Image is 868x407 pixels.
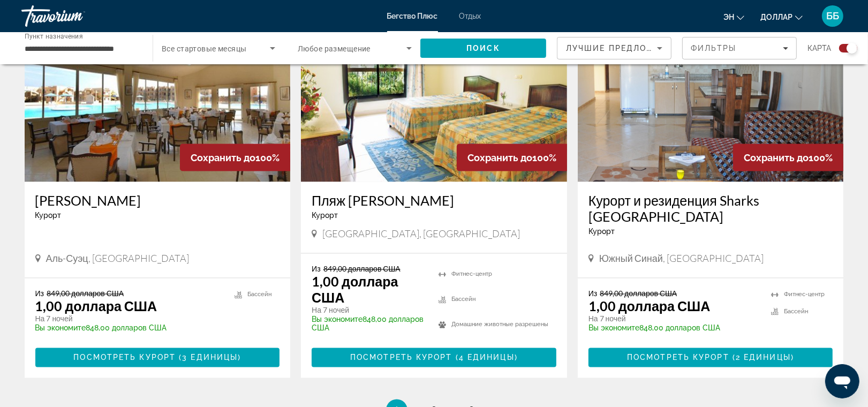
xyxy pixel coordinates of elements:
p: 848,00 долларов США [312,315,428,333]
span: Домашние животные разрешены [451,321,548,328]
span: Вы экономите [312,315,363,324]
iframe: Кнопка запуска окна обмена сообщениями [825,364,859,398]
p: На 7 ночей [35,314,224,324]
div: 100% [733,144,843,171]
button: Filters [682,37,797,59]
span: ( ) [729,353,794,362]
button: Посмотреть Курорт(3 единицы) [35,348,280,367]
p: 1,00 доллара США [312,274,428,306]
button: User Menu [819,5,847,27]
a: Отдых [459,12,481,20]
span: Посмотреть Курорт [73,353,176,362]
p: 1,00 доллара США [588,298,711,314]
a: Бегство Плюс [387,12,438,20]
span: Вы экономите [588,324,639,333]
span: 3 единицы [182,353,238,362]
span: Пункт назначения [25,33,83,40]
a: Курорт и резиденция Sharks [GEOGRAPHIC_DATA] [588,193,833,225]
span: Фитнес-центр [451,271,492,278]
span: Южный Синай, [GEOGRAPHIC_DATA] [599,253,764,265]
span: эн [723,13,734,21]
span: Фитнес-центр [784,291,825,298]
p: На 7 ночей [312,306,428,315]
span: Сохранить до [467,152,532,163]
button: Посмотреть Курорт(2 единицы) [588,348,833,367]
p: 1,00 доллара США [35,298,157,314]
span: Вы экономите [35,324,86,333]
mat-select: Sort by [566,42,662,55]
button: Посмотреть Курорт(4 единицы) [312,348,556,367]
span: Аль-Суэц, [GEOGRAPHIC_DATA] [46,253,189,265]
input: Select destination [25,42,139,55]
span: ( ) [176,353,241,362]
span: Из [312,265,320,274]
p: 848,00 долларов США [588,324,761,333]
img: Regina Elsokhna Beach Resort [25,11,291,182]
span: 4 единицы [459,353,515,362]
span: Курорт [35,212,62,220]
a: Travorium [21,2,129,30]
span: Все стартовые месяцы [162,44,247,53]
img: Regina Beach [301,11,567,182]
button: Change currency [760,9,803,25]
span: ДОЛЛАР [760,13,792,21]
span: Курорт [312,212,338,220]
span: 849,00 долларов США [600,289,677,298]
span: Посмотреть Курорт [627,353,729,362]
span: Поиск [466,44,500,52]
p: На 7 ночей [588,314,761,324]
span: 2 единицы [736,353,791,362]
span: Бассейн [247,291,271,298]
button: Change language [723,9,744,25]
span: 849,00 долларов США [323,265,401,274]
div: 100% [457,144,567,171]
span: ББ [826,11,839,21]
span: Бассейн [784,308,808,315]
span: Лучшие предложения [566,44,680,52]
span: ( ) [452,353,518,362]
span: Бассейн [451,296,475,303]
span: Фильтры [691,44,737,52]
a: [PERSON_NAME] [35,193,280,209]
span: Сохранить до [191,152,255,163]
a: Пляж [PERSON_NAME] [312,193,556,209]
span: 849,00 долларов США [47,289,124,298]
span: Из [588,289,597,298]
span: Любое размещение [298,44,371,53]
p: 848,00 долларов США [35,324,224,333]
span: Посмотреть Курорт [350,353,452,362]
span: Из [35,289,44,298]
span: [GEOGRAPHIC_DATA], [GEOGRAPHIC_DATA] [322,228,520,240]
img: Sharks Bay Oasis Resort & Residence [578,11,844,182]
span: Карта [807,41,831,56]
button: Search [420,39,546,58]
div: 100% [180,144,290,171]
span: Курорт [588,228,615,236]
span: Сохранить до [744,152,809,163]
